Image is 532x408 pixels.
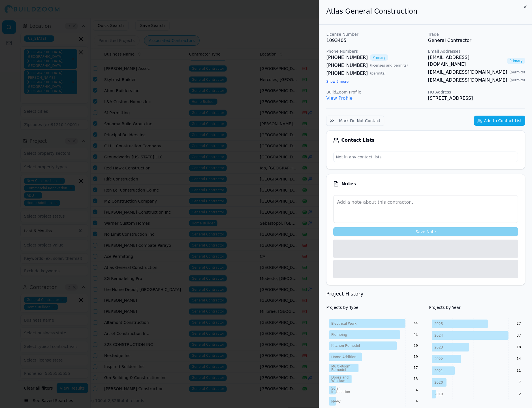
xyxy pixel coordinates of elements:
[428,89,525,95] p: HQ Address
[333,137,518,143] div: Contact Lists
[370,71,386,76] span: ( permits )
[331,390,350,394] tspan: Installation
[370,54,388,61] span: Primary
[414,366,418,370] text: 17
[416,399,418,403] text: 4
[326,31,423,37] p: License Number
[516,345,521,349] text: 18
[326,48,423,54] p: Phone Numbers
[428,31,525,37] p: Trade
[326,305,422,310] h4: Projects by Type
[331,333,347,337] tspan: Plumbing
[434,334,443,338] tspan: 2024
[474,116,525,126] button: Add to Contact List
[434,322,443,326] tspan: 2025
[434,369,443,373] tspan: 2021
[331,368,346,372] tspan: Remodel
[331,376,349,380] tspan: Doors and
[333,181,518,187] div: Notes
[331,355,356,359] tspan: Home Addition
[331,387,340,391] tspan: Solar
[434,345,443,349] tspan: 2023
[434,392,443,396] tspan: 2019
[326,54,368,61] a: [PHONE_NUMBER]
[326,7,525,16] h2: Atlas General Construction
[509,70,525,75] span: ( permits )
[416,388,418,392] text: 4
[326,95,352,101] a: View Profile
[516,322,521,326] text: 27
[434,357,443,361] tspan: 2022
[326,62,368,69] a: [PHONE_NUMBER]
[414,377,418,381] text: 13
[331,399,341,403] tspan: HVAC
[334,152,518,162] p: Not in any contact lists
[516,357,521,361] text: 14
[507,58,525,64] span: Primary
[429,305,525,310] h4: Projects by Year
[326,290,525,298] h3: Project History
[428,95,525,102] p: [STREET_ADDRESS]
[414,344,418,348] text: 39
[509,78,525,82] span: ( permits )
[326,79,349,84] button: Show 2 more
[326,116,384,126] button: Mark Do Not Contact
[428,54,505,68] a: [EMAIL_ADDRESS][DOMAIN_NAME]
[331,322,356,326] tspan: Electrical Work
[326,37,423,44] p: 1093405
[516,333,521,337] text: 37
[414,333,418,337] text: 41
[370,63,408,68] span: ( licenses and permits )
[326,70,368,77] a: [PHONE_NUMBER]
[331,379,347,383] tspan: Windows
[428,69,507,76] a: [EMAIL_ADDRESS][DOMAIN_NAME]
[331,344,360,348] tspan: Kitchen Remodel
[434,381,443,384] tspan: 2020
[326,89,423,95] p: BuildZoom Profile
[519,381,521,384] text: 7
[519,392,521,396] text: 2
[331,364,351,368] tspan: Multi-Room
[516,369,521,373] text: 11
[428,48,525,54] p: Email Addresses
[414,322,418,326] text: 44
[428,37,525,44] p: General Contractor
[414,355,418,359] text: 19
[428,77,507,84] a: [EMAIL_ADDRESS][DOMAIN_NAME]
